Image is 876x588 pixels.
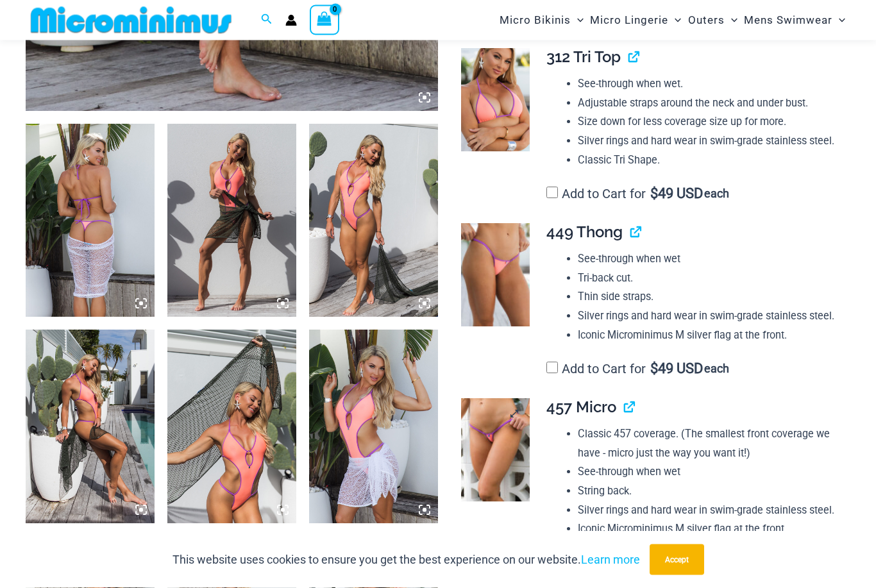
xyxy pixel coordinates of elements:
[578,94,840,113] li: Adjustable straps around the neck and under bust.
[285,15,297,26] a: Account icon link
[650,361,658,377] span: $
[578,425,840,463] li: Classic 457 coverage. (The smallest front coverage we have - micro just the way you want it!)
[744,4,832,37] span: Mens Swimwear
[500,4,571,37] span: Micro Bikinis
[167,330,296,523] img: Wild Card Neon Bliss 819 One Piece St Martin 5996 Sarong 09
[578,250,840,269] li: See-through when wet
[578,326,840,346] li: Iconic Microminimus M silver flag at the front.
[26,330,155,523] img: Wild Card Neon Bliss 819 One Piece St Martin 5996 Sarong 07v2
[546,362,558,374] input: Add to Cart for$49 USD each
[461,399,530,502] img: Wild Card Neon Bliss 312 Top 457 Micro 04
[578,520,840,539] li: Iconic Microminimus M silver flag at the front.
[668,4,681,37] span: Menu Toggle
[650,544,704,575] button: Accept
[261,12,273,28] a: Search icon link
[650,186,658,202] span: $
[546,398,616,417] span: 457 Micro
[578,269,840,289] li: Tri-back cut.
[578,307,840,326] li: Silver rings and hard wear in swim-grade stainless steel.
[309,330,438,523] img: Wild Card Neon Bliss 819 One Piece St Martin 5996 Sarong 01
[581,553,640,566] a: Learn more
[461,224,530,327] img: Wild Card Neon Bliss 449 Thong 01
[571,4,584,37] span: Menu Toggle
[590,4,668,37] span: Micro Lingerie
[546,48,621,67] span: 312 Tri Top
[578,75,840,94] li: See-through when wet.
[26,6,237,35] img: MM SHOP LOGO FLAT
[832,4,845,37] span: Menu Toggle
[578,482,840,501] li: String back.
[494,2,850,38] nav: Site Navigation
[546,223,623,242] span: 449 Thong
[578,501,840,521] li: Silver rings and hard wear in swim-grade stainless steel.
[578,113,840,132] li: Size down for less coverage size up for more.
[173,550,640,569] p: This website uses cookies to ensure you get the best experience on our website.
[461,49,530,152] img: Wild Card Neon Bliss 312 Top 03
[546,362,729,377] label: Add to Cart for
[650,363,703,376] span: 49 USD
[741,4,848,37] a: Mens SwimwearMenu ToggleMenu Toggle
[578,132,840,151] li: Silver rings and hard wear in swim-grade stainless steel.
[578,463,840,482] li: See-through when wet
[704,363,729,376] span: each
[310,5,339,35] a: View Shopping Cart, empty
[167,124,296,317] img: Wild Card Neon Bliss 819 One Piece St Martin 5996 Sarong 06
[496,4,587,37] a: Micro BikinisMenu ToggleMenu Toggle
[650,188,703,201] span: 49 USD
[725,4,737,37] span: Menu Toggle
[578,151,840,171] li: Classic Tri Shape.
[546,187,558,199] input: Add to Cart for$49 USD each
[688,4,725,37] span: Outers
[578,288,840,307] li: Thin side straps.
[685,4,741,37] a: OutersMenu ToggleMenu Toggle
[704,188,729,201] span: each
[26,124,155,317] img: Wild Card Neon Bliss 819 One Piece St Martin 5996 Sarong 04
[587,4,684,37] a: Micro LingerieMenu ToggleMenu Toggle
[309,124,438,317] img: Wild Card Neon Bliss 819 One Piece St Martin 5996 Sarong 08
[546,187,729,202] label: Add to Cart for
